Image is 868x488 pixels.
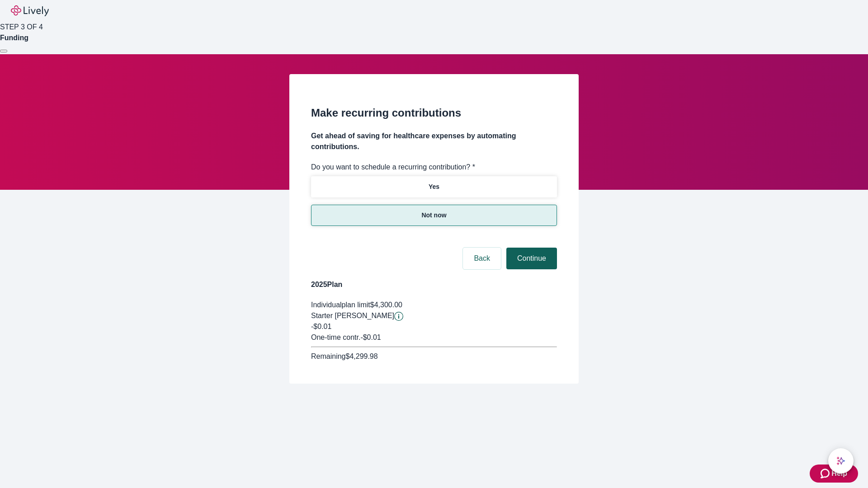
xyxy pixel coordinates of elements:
svg: Zendesk support icon [821,468,831,479]
img: Lively [11,5,49,16]
button: Lively will contribute $0.01 to establish your account [394,312,403,321]
span: Remaining [311,352,345,360]
button: chat [828,448,854,474]
span: -$0.01 [311,323,331,330]
button: Yes [311,176,557,197]
p: Yes [429,182,439,192]
button: Continue [506,248,557,269]
span: $4,300.00 [370,301,402,309]
span: Help [831,468,847,479]
h4: Get ahead of saving for healthcare expenses by automating contributions. [311,131,557,152]
span: Starter [PERSON_NAME] [311,312,394,319]
button: Not now [311,205,557,226]
svg: Starter penny details [394,312,403,321]
svg: Lively AI Assistant [836,456,845,465]
h4: 2025 Plan [311,279,557,290]
label: Do you want to schedule a recurring contribution? * [311,162,475,173]
span: One-time contr. [311,333,360,341]
span: - $0.01 [360,333,381,341]
span: Individual plan limit [311,301,370,309]
span: $4,299.98 [345,352,377,360]
h2: Make recurring contributions [311,105,557,121]
p: Not now [421,211,446,220]
button: Back [463,248,501,269]
button: Zendesk support iconHelp [810,465,858,483]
